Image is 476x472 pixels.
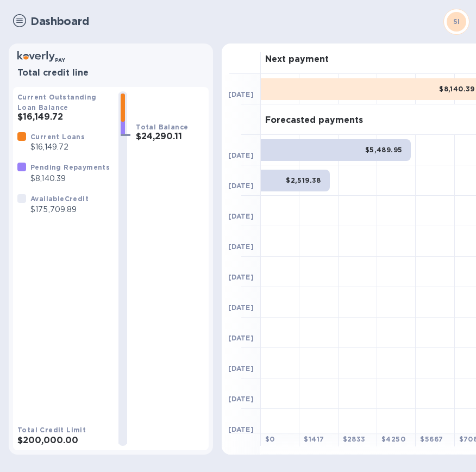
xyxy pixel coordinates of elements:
h3: $24,290.11 [136,132,204,142]
b: [DATE] [228,90,254,98]
p: $175,709.89 [30,204,89,215]
b: Total Balance [136,123,188,131]
b: [DATE] [228,273,254,281]
b: Current Outstanding Loan Balance [17,93,97,111]
b: $2,519.38 [286,176,321,184]
h1: Dashboard [30,15,437,28]
b: $8,140.39 [439,85,475,93]
b: [DATE] [228,243,254,251]
b: Current Loans [30,133,85,141]
b: [DATE] [228,151,254,159]
b: [DATE] [228,212,254,220]
b: [DATE] [228,395,254,403]
b: [DATE] [228,303,254,312]
h3: $16,149.72 [17,112,110,122]
b: Available Credit [30,195,89,203]
b: $ 2833 [343,435,366,443]
b: [DATE] [228,182,254,190]
p: $8,140.39 [30,173,110,184]
b: $5,489.95 [365,146,403,154]
h3: Next payment [265,54,329,65]
b: Pending Repayments [30,163,110,171]
h3: $200,000.00 [17,436,110,446]
h3: Forecasted payments [265,115,363,126]
b: [DATE] [228,364,254,372]
b: $ 5667 [420,435,443,443]
b: [DATE] [228,425,254,433]
b: [DATE] [228,334,254,342]
b: $ 4250 [381,435,405,443]
b: SI [453,17,460,26]
b: Total Credit Limit [17,426,86,434]
b: $ 0 [265,435,275,443]
h3: Total credit line [17,68,204,78]
p: $16,149.72 [30,141,85,153]
b: $ 1417 [304,435,324,443]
